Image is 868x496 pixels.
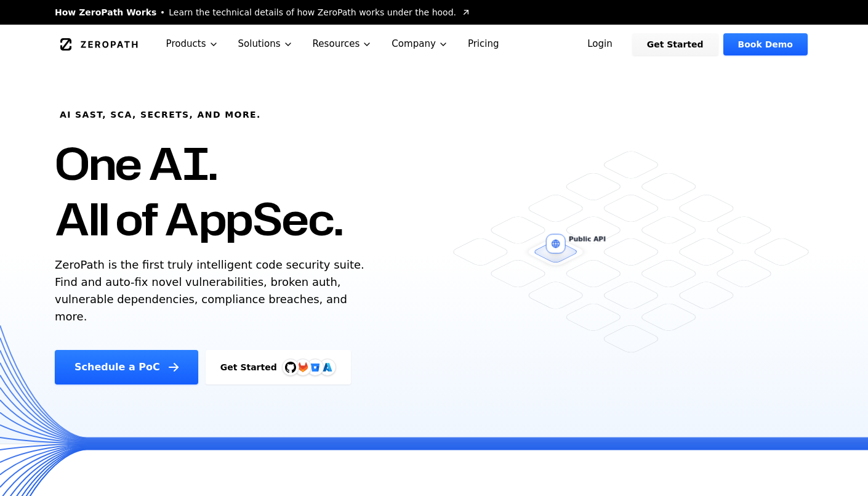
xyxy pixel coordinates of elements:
button: Products [156,25,228,63]
a: Book Demo [723,33,808,55]
a: Get Started [632,33,718,55]
a: Schedule a PoC [55,350,198,384]
button: Solutions [228,25,303,63]
p: ZeroPath is the first truly intelligent code security suite. Find and auto-fix novel vulnerabilit... [55,256,370,325]
a: How ZeroPath WorksLearn the technical details of how ZeroPath works under the hood. [55,6,471,18]
a: Get StartedGitHubGitLabAzure [206,350,351,384]
img: Azure [323,362,332,372]
span: How ZeroPath Works [55,6,156,18]
span: Learn the technical details of how ZeroPath works under the hood. [169,6,456,18]
h6: AI SAST, SCA, Secrets, and more. [60,108,261,121]
img: GitHub [285,362,296,373]
nav: Global [40,25,828,63]
svg: Bitbucket [308,360,322,374]
button: Resources [303,25,382,63]
button: Company [382,25,458,63]
img: GitLab [291,355,315,380]
a: Pricing [458,25,509,63]
a: Login [573,33,627,55]
h1: One AI. All of AppSec. [55,136,342,246]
